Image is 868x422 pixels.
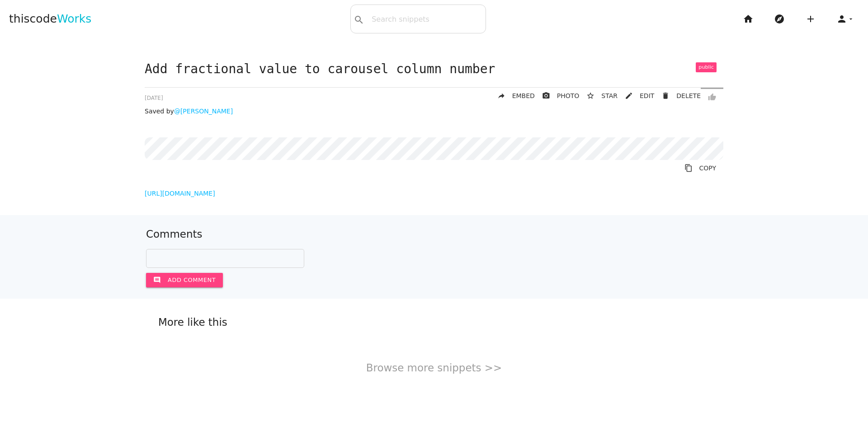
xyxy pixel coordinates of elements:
a: [URL][DOMAIN_NAME] [145,190,215,197]
i: photo_camera [542,88,550,104]
i: add [805,5,816,33]
i: reply [497,88,505,104]
h5: More like this [145,317,723,328]
i: person [836,5,847,33]
span: [DATE] [145,95,163,101]
i: mode_edit [625,88,633,104]
p: Saved by [145,108,723,115]
span: STAR [601,92,618,99]
span: DELETE [676,92,701,99]
i: delete [661,88,670,104]
button: commentAdd comment [146,273,223,287]
i: search [354,5,364,34]
i: content_copy [684,160,693,176]
input: Search snippets [367,9,486,28]
a: @[PERSON_NAME] [174,108,233,115]
h1: Add fractional value to carousel column number [145,62,723,76]
i: star_border [586,88,594,104]
a: replyEMBED [490,88,535,104]
i: comment [153,273,161,287]
span: Works [57,12,91,25]
a: mode_editEDIT [618,88,654,104]
button: star_borderSTAR [579,88,618,104]
button: search [351,5,367,33]
h5: Comments [146,229,722,240]
a: Copy to Clipboard [677,160,723,176]
span: PHOTO [557,92,580,99]
a: photo_cameraPHOTO [535,88,580,104]
i: arrow_drop_down [847,5,854,33]
i: explore [774,5,785,33]
span: EDIT [640,92,654,99]
span: EMBED [512,92,535,99]
i: home [743,5,754,33]
a: thiscodeWorks [9,5,91,33]
a: Delete Post [654,88,701,104]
